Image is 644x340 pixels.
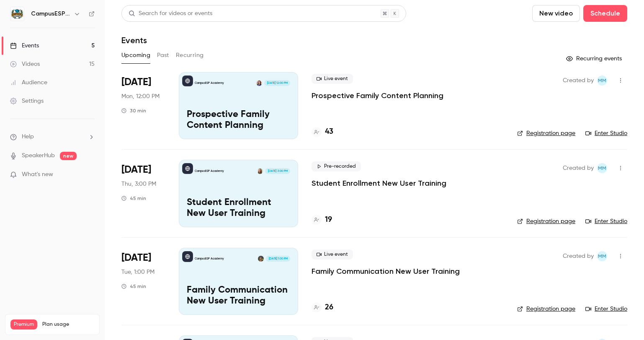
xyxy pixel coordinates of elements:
a: Family Communication New User TrainingCampusESP AcademyMira Gandhi[DATE] 1:00 PMFamily Communicat... [179,248,298,315]
span: Mairin Matthews [597,251,607,261]
span: Help [22,132,34,141]
span: Live event [312,74,353,84]
img: Kerri Meeks-Griffin [256,80,262,86]
span: Created by [563,75,594,86]
button: Recurring [176,49,204,62]
span: Tue, 1:00 PM [121,268,155,276]
span: Plan usage [42,321,94,328]
a: Family Communication New User Training [312,266,460,276]
span: [DATE] [121,163,151,176]
span: [DATE] 12:00 PM [264,80,290,86]
p: CampusESP Academy [195,257,224,261]
h4: 19 [325,214,332,226]
img: Mairin Matthews [257,168,263,174]
span: Pre-recorded [312,161,361,171]
button: New video [532,5,580,22]
a: 19 [312,214,332,226]
p: CampusESP Academy [195,81,224,85]
span: MM [598,163,606,173]
a: Prospective Family Content Planning [312,91,443,101]
h4: 26 [325,302,333,313]
div: Search for videos or events [129,9,212,18]
span: [DATE] 3:00 PM [265,168,290,174]
span: MM [598,75,606,86]
a: 26 [312,302,333,313]
h4: 43 [325,126,333,138]
a: Enter Studio [585,305,627,313]
img: Mira Gandhi [258,256,264,262]
span: [DATE] 1:00 PM [266,256,290,262]
div: Sep 23 Tue, 1:00 PM (America/New York) [121,248,165,315]
a: Enter Studio [585,129,627,138]
p: CampusESP Academy [195,169,224,173]
span: Mon, 12:00 PM [121,92,160,101]
a: Enter Studio [585,217,627,226]
div: 45 min [121,283,146,290]
h6: CampusESP Academy [31,10,70,18]
span: MM [598,251,606,261]
span: Created by [563,251,594,261]
span: Premium [10,319,37,330]
h1: Events [121,35,147,45]
button: Schedule [583,5,627,22]
span: Mairin Matthews [597,75,607,86]
div: Events [10,42,39,50]
li: help-dropdown-opener [10,132,95,141]
div: 45 min [121,195,146,202]
p: Family Communication New User Training [187,285,290,307]
div: Sep 18 Thu, 3:00 PM (America/New York) [121,160,165,227]
div: Sep 15 Mon, 12:00 PM (America/New York) [121,72,165,139]
div: Audience [10,78,47,87]
div: Videos [10,60,40,68]
img: CampusESP Academy [10,7,24,21]
span: new [60,152,77,160]
a: Registration page [517,217,575,226]
a: Registration page [517,305,575,313]
p: Prospective Family Content Planning [187,109,290,131]
span: What's new [22,170,53,179]
button: Recurring events [562,52,627,65]
a: 43 [312,126,333,138]
a: SpeakerHub [22,151,55,160]
span: [DATE] [121,75,151,89]
span: Thu, 3:00 PM [121,180,156,188]
a: Prospective Family Content PlanningCampusESP AcademyKerri Meeks-Griffin[DATE] 12:00 PMProspective... [179,72,298,139]
div: 30 min [121,107,146,114]
span: [DATE] [121,251,151,265]
a: Student Enrollment New User Training [312,178,446,188]
button: Upcoming [121,49,150,62]
span: Created by [563,163,594,173]
a: Student Enrollment New User TrainingCampusESP AcademyMairin Matthews[DATE] 3:00 PMStudent Enrollm... [179,160,298,227]
span: Live event [312,249,353,260]
iframe: Noticeable Trigger [85,171,95,179]
button: Past [157,49,169,62]
p: Student Enrollment New User Training [187,197,290,219]
div: Settings [10,97,44,105]
a: Registration page [517,129,575,138]
span: Mairin Matthews [597,163,607,173]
